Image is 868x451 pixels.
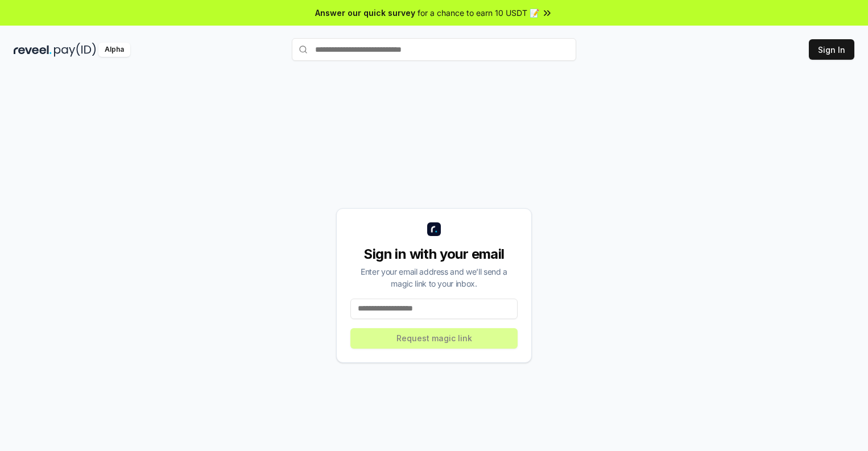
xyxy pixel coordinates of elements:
[350,245,518,263] div: Sign in with your email
[427,222,441,236] img: logo_small
[14,43,52,57] img: reveel_dark
[98,43,130,57] div: Alpha
[315,7,415,19] span: Answer our quick survey
[809,39,854,60] button: Sign In
[54,43,96,57] img: pay_id
[350,266,518,289] div: Enter your email address and we’ll send a magic link to your inbox.
[418,7,539,19] span: for a chance to earn 10 USDT 📝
